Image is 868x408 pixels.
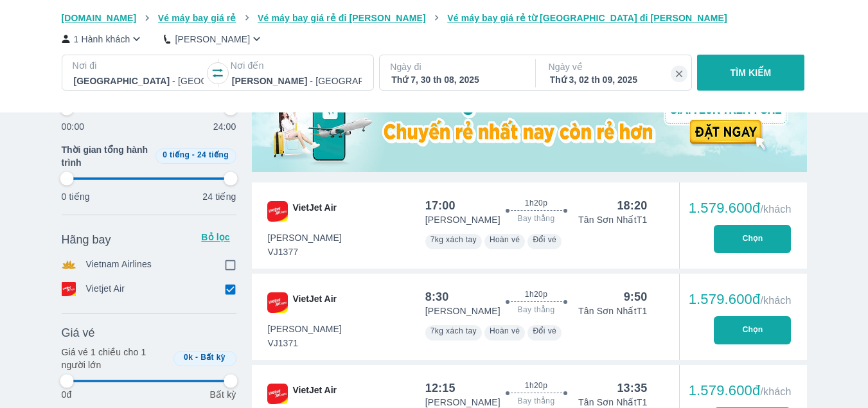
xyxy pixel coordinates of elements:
[200,353,226,362] span: Bất kỳ
[267,384,288,404] img: VJ
[533,235,556,244] span: Đổi vé
[549,60,681,73] p: Ngày về
[390,60,522,73] p: Ngày đi
[62,325,95,341] span: Giá vé
[73,59,205,72] p: Nơi đi
[252,68,807,172] img: media-0
[268,323,342,335] span: [PERSON_NAME]
[267,201,288,222] img: VJ
[268,245,342,258] span: VJ1377
[533,326,556,335] span: Đổi vé
[268,231,342,244] span: [PERSON_NAME]
[430,326,477,335] span: 7kg xách tay
[689,200,792,216] div: 1.579.600đ
[760,204,791,215] span: /khách
[86,282,125,296] p: Vietjet Air
[62,32,144,46] button: 1 Hành khách
[525,198,547,208] span: 1h20p
[578,213,647,226] p: Tân Sơn Nhất T1
[267,292,288,313] img: VJ
[62,232,111,247] span: Hãng bay
[62,346,168,371] p: Giá vé 1 chiều cho 1 người lớn
[209,388,236,401] p: Bất kỳ
[689,383,792,398] div: 1.579.600đ
[62,388,72,401] p: 0đ
[195,353,198,362] span: -
[697,55,804,91] button: TÌM KIẾM
[195,227,236,247] button: Bỏ lọc
[490,326,520,335] span: Hoàn vé
[578,305,647,317] p: Tân Sơn Nhất T1
[62,12,807,24] nav: breadcrumb
[689,292,792,307] div: 1.579.600đ
[62,143,150,169] span: Thời gian tổng hành trình
[525,380,547,391] span: 1h20p
[490,235,520,244] span: Hoàn vé
[192,150,195,159] span: -
[62,13,137,23] span: [DOMAIN_NAME]
[62,120,85,133] p: 00:00
[714,225,791,253] button: Chọn
[425,305,500,317] p: [PERSON_NAME]
[184,353,193,362] span: 0k
[731,66,772,79] p: TÌM KIẾM
[163,150,190,159] span: 0 tiếng
[74,33,130,46] p: 1 Hành khách
[425,289,449,305] div: 8:30
[197,150,229,159] span: 24 tiếng
[760,386,791,397] span: /khách
[525,289,547,299] span: 1h20p
[425,213,500,226] p: [PERSON_NAME]
[430,235,477,244] span: 7kg xách tay
[391,73,521,86] div: Thứ 7, 30 th 08, 2025
[425,198,456,213] div: 17:00
[617,198,647,213] div: 18:20
[447,13,727,23] span: Vé máy bay giá rẻ từ [GEOGRAPHIC_DATA] đi [PERSON_NAME]
[425,380,456,396] div: 12:15
[293,201,337,222] span: VietJet Air
[213,120,236,133] p: 24:00
[158,13,236,23] span: Vé máy bay giá rẻ
[624,289,648,305] div: 9:50
[258,13,426,23] span: Vé máy bay giá rẻ đi [PERSON_NAME]
[293,384,337,404] span: VietJet Air
[617,380,647,396] div: 13:35
[200,231,231,244] p: Bỏ lọc
[760,295,791,306] span: /khách
[268,337,342,350] span: VJ1371
[86,258,152,272] p: Vietnam Airlines
[231,59,363,72] p: Nơi đến
[62,190,90,203] p: 0 tiếng
[202,190,236,203] p: 24 tiếng
[175,33,250,46] p: [PERSON_NAME]
[164,32,263,46] button: [PERSON_NAME]
[714,316,791,344] button: Chọn
[293,292,337,313] span: VietJet Air
[550,73,680,86] div: Thứ 3, 02 th 09, 2025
